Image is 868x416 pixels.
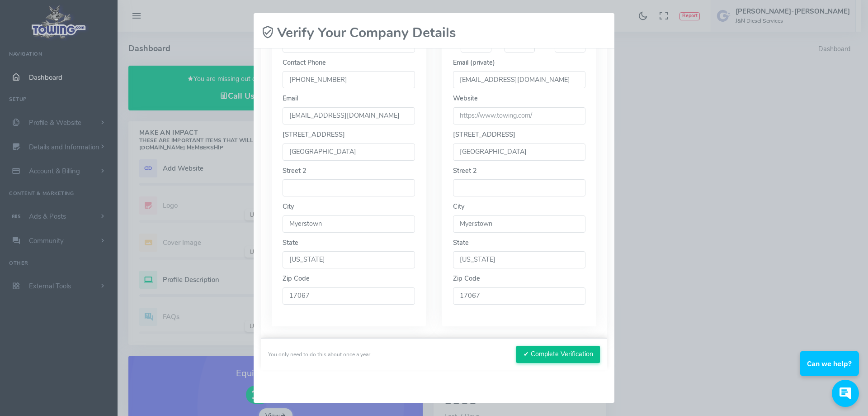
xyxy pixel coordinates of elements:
iframe: Conversations [794,326,868,416]
label: Email (private) [453,58,495,68]
label: Zip Code [453,274,480,284]
h2: Verify Your Company Details [261,25,456,41]
label: State [453,238,469,248]
label: City [453,202,464,212]
label: Street 2 [283,166,307,176]
label: City [283,202,294,212]
label: Email [283,94,298,104]
label: Website [453,94,478,104]
label: Street 2 [453,166,477,176]
label: Zip Code [283,274,310,284]
input: https://www.towing.com/ [453,107,585,124]
label: State [283,238,298,248]
button: ✔ Complete Verification [516,346,600,363]
label: [STREET_ADDRESS] [453,130,515,140]
label: Contact Phone [283,58,326,68]
label: [STREET_ADDRESS] [283,130,345,140]
div: You only need to do this about once a year. [268,350,372,359]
